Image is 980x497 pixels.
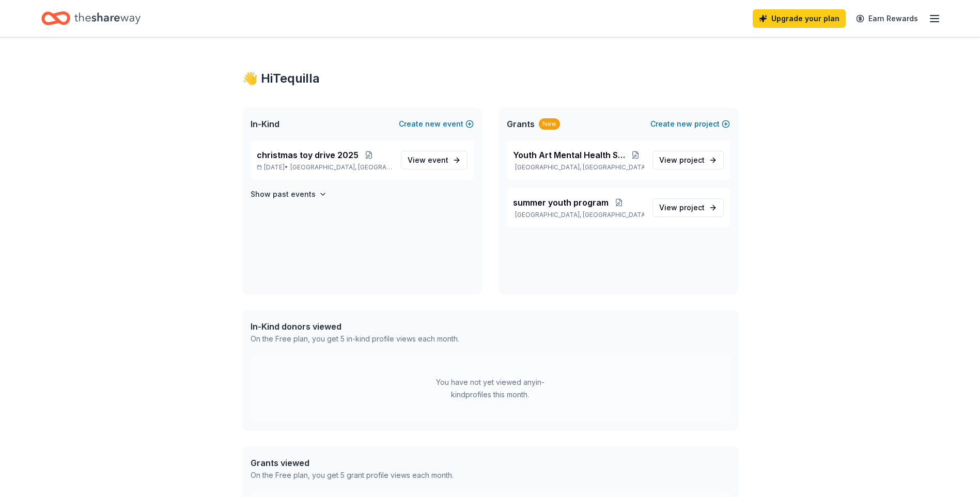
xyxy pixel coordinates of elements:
span: In-Kind [251,118,279,130]
span: View [659,201,705,214]
div: In-Kind donors viewed [251,320,459,333]
div: On the Free plan, you get 5 in-kind profile views each month. [251,333,459,345]
button: Show past events [251,188,327,200]
span: project [679,156,705,164]
div: 👋 Hi Tequilla [242,70,738,87]
div: New [539,118,560,130]
div: You have not yet viewed any in-kind profiles this month. [426,376,555,401]
a: View event [401,151,468,169]
span: [GEOGRAPHIC_DATA], [GEOGRAPHIC_DATA] [290,163,392,172]
div: On the Free plan, you get 5 grant profile views each month. [251,469,454,482]
span: Youth Art Mental Health Sessions [513,149,627,161]
div: Grants viewed [251,457,454,469]
span: Grants [507,118,535,130]
span: View [408,154,448,166]
button: Createnewevent [399,118,474,130]
p: [GEOGRAPHIC_DATA], [GEOGRAPHIC_DATA] [513,163,644,172]
span: View [659,154,705,166]
p: [GEOGRAPHIC_DATA], [GEOGRAPHIC_DATA] [513,211,644,219]
span: new [677,118,692,130]
a: Earn Rewards [850,9,924,28]
span: event [428,156,448,164]
button: Createnewproject [650,118,730,130]
span: summer youth program [513,196,609,209]
p: [DATE] • [257,163,393,172]
a: View project [652,151,724,169]
a: View project [652,198,724,217]
a: Home [41,6,141,30]
h4: Show past events [251,188,316,200]
span: project [679,203,705,212]
span: new [425,118,441,130]
a: Upgrade your plan [753,9,846,28]
span: christmas toy drive 2025 [257,149,359,161]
